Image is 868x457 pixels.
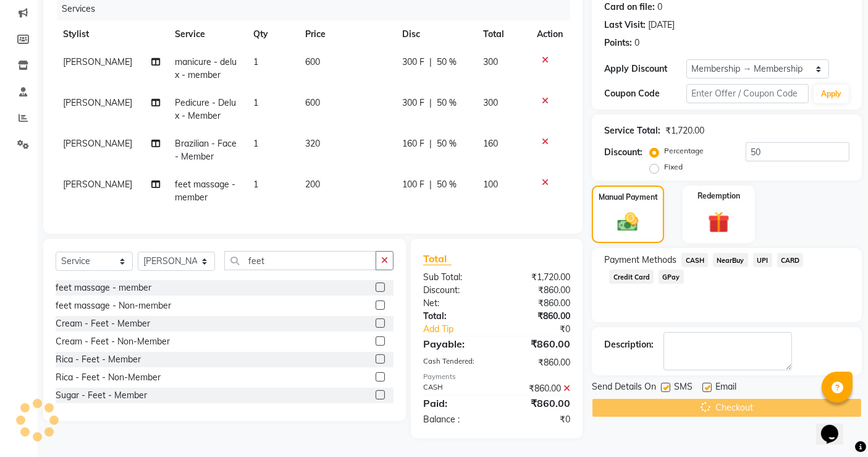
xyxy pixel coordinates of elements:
[701,209,736,236] img: _gift.svg
[305,179,320,190] span: 200
[497,310,579,323] div: ₹860.00
[604,124,660,137] div: Service Total:
[592,380,656,396] span: Send Details On
[437,178,457,191] span: 50 %
[511,323,580,336] div: ₹0
[175,138,237,162] span: Brazilian - Face - Member
[634,36,639,49] div: 0
[56,353,141,366] div: Rica - Feet - Member
[483,179,498,190] span: 100
[305,138,320,149] span: 320
[715,380,736,396] span: Email
[414,336,497,351] div: Payable:
[305,56,320,67] span: 600
[437,56,457,69] span: 50 %
[604,36,632,49] div: Points:
[529,20,570,48] th: Action
[403,96,425,109] span: 300 F
[56,335,170,348] div: Cream - Feet - Non-Member
[686,84,809,103] input: Enter Offer / Coupon Code
[497,284,579,297] div: ₹860.00
[298,20,395,48] th: Price
[609,270,654,284] span: Credit Card
[497,336,579,351] div: ₹860.00
[56,317,150,330] div: Cream - Feet - Member
[167,20,246,48] th: Service
[664,145,704,156] label: Percentage
[665,124,704,137] div: ₹1,720.00
[437,137,457,150] span: 50 %
[414,310,497,323] div: Total:
[414,382,497,395] div: CASH
[664,161,683,173] label: Fixed
[648,19,675,32] div: [DATE]
[403,178,425,191] span: 100 F
[604,146,643,159] div: Discount:
[403,137,425,150] span: 160 F
[63,97,132,108] span: [PERSON_NAME]
[497,356,579,369] div: ₹860.00
[414,396,497,411] div: Paid:
[604,19,646,32] div: Last Visit:
[814,85,849,103] button: Apply
[483,97,498,108] span: 300
[497,382,579,395] div: ₹860.00
[611,210,644,234] img: _cash.svg
[604,87,686,100] div: Coupon Code
[497,271,579,284] div: ₹1,720.00
[497,396,579,411] div: ₹860.00
[483,56,498,67] span: 300
[430,96,432,109] span: |
[657,1,662,14] div: 0
[175,179,235,203] span: feet massage - member
[253,138,258,149] span: 1
[56,389,147,402] div: Sugar - Feet - Member
[414,284,497,297] div: Discount:
[423,372,570,382] div: Payments
[777,253,804,267] span: CARD
[395,20,476,48] th: Disc
[414,271,497,284] div: Sub Total:
[63,138,132,149] span: [PERSON_NAME]
[659,270,684,284] span: GPay
[604,338,654,351] div: Description:
[604,1,655,14] div: Card on file:
[56,20,167,48] th: Stylist
[604,254,676,267] span: Payment Methods
[483,138,498,149] span: 160
[56,299,171,312] div: feet massage - Non-member
[224,251,376,270] input: Search or Scan
[681,253,708,267] span: CASH
[56,281,151,294] div: feet massage - member
[430,137,432,150] span: |
[437,96,457,109] span: 50 %
[697,190,740,202] label: Redemption
[253,97,258,108] span: 1
[253,56,258,67] span: 1
[253,179,258,190] span: 1
[753,253,772,267] span: UPI
[175,56,237,80] span: manicure - delux - member
[816,408,856,445] iframe: chat widget
[305,97,320,108] span: 600
[599,192,658,203] label: Manual Payment
[414,356,497,369] div: Cash Tendered:
[414,297,497,310] div: Net:
[497,413,579,426] div: ₹0
[414,413,497,426] div: Balance :
[674,380,693,396] span: SMS
[497,297,579,310] div: ₹860.00
[430,56,432,69] span: |
[430,178,432,191] span: |
[423,252,452,265] span: Total
[604,62,686,75] div: Apply Discount
[476,20,529,48] th: Total
[63,179,132,190] span: [PERSON_NAME]
[56,371,161,384] div: Rica - Feet - Non-Member
[403,56,425,69] span: 300 F
[414,323,510,336] a: Add Tip
[246,20,298,48] th: Qty
[713,253,748,267] span: NearBuy
[63,56,132,67] span: [PERSON_NAME]
[175,97,236,121] span: Pedicure - Delux - Member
